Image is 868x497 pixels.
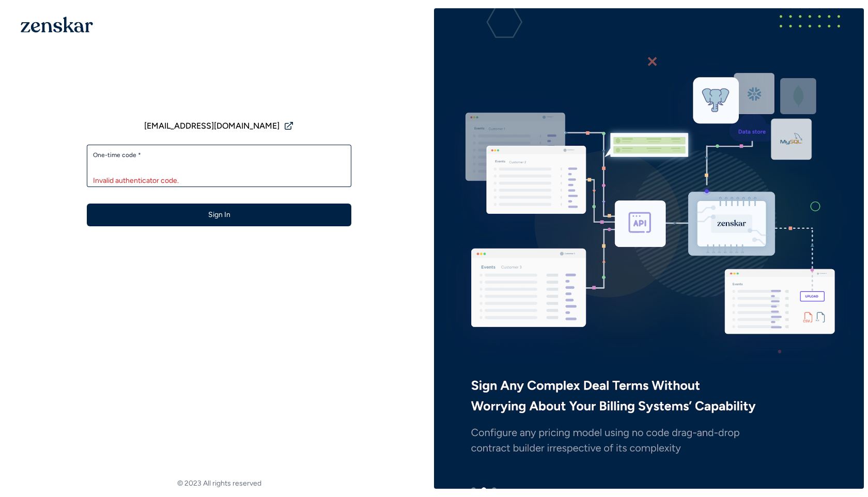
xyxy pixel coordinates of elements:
[93,151,345,159] label: One-time code *
[21,17,93,33] img: 1OGAJ2xQqyY4LXKgY66KYq0eOWRCkrZdAb3gUhuVAqdWPZE9SRJmCz+oDMSn4zDLXe31Ii730ItAGKgCKgCCgCikA4Av8PJUP...
[87,204,351,226] button: Sign In
[93,176,345,186] div: Invalid authenticator code.
[144,120,280,132] span: [EMAIL_ADDRESS][DOMAIN_NAME]
[4,478,434,489] footer: © 2023 All rights reserved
